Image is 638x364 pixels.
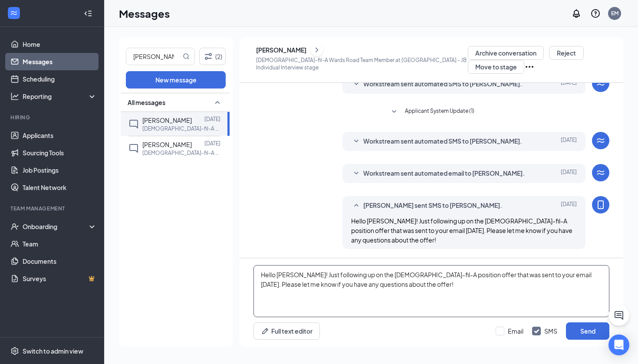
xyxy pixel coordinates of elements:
[142,116,192,124] span: [PERSON_NAME]
[10,347,19,355] svg: Settings
[142,149,220,157] p: [DEMOGRAPHIC_DATA]-fil-A Wards Road Sunshine Shift Team Member at [GEOGRAPHIC_DATA]
[595,200,606,210] svg: MobileSms
[256,56,468,71] p: [DEMOGRAPHIC_DATA]-fil-A Wards Road Team Member at [GEOGRAPHIC_DATA] - JB Individual Interview stage
[23,161,97,179] a: Job Postings
[10,222,19,231] svg: UserCheck
[204,140,220,147] p: [DATE]
[10,92,19,101] svg: Analysis
[23,92,97,101] div: Reporting
[590,8,601,19] svg: QuestionInfo
[10,114,95,121] div: Hiring
[23,36,97,53] a: Home
[253,322,320,340] button: Full text editorPen
[595,167,606,178] svg: WorkstreamLogo
[126,71,226,89] button: New message
[128,143,139,154] svg: ChatInactive
[389,107,474,117] button: SmallChevronDownApplicant System Update (1)
[566,322,609,340] button: Send
[23,235,97,253] a: Team
[351,136,362,147] svg: SmallChevronDown
[10,205,95,212] div: Team Management
[212,97,223,108] svg: SmallChevronUp
[126,48,181,65] input: Search
[142,141,192,148] span: [PERSON_NAME]
[561,200,577,211] span: [DATE]
[561,136,577,147] span: [DATE]
[561,79,577,89] span: [DATE]
[468,60,524,74] button: Move to stage
[23,70,97,88] a: Scheduling
[204,115,220,123] p: [DATE]
[608,334,629,355] div: Open Intercom Messenger
[23,222,89,231] div: Onboarding
[84,9,92,18] svg: Collapse
[614,310,624,321] svg: ChatActive
[608,305,629,326] button: ChatActive
[256,46,306,54] div: [PERSON_NAME]
[363,136,522,147] span: Workstream sent automated SMS to [PERSON_NAME].
[549,46,584,60] button: Reject
[405,107,474,117] span: Applicant System Update (1)
[363,200,502,211] span: [PERSON_NAME] sent SMS to [PERSON_NAME].
[351,168,362,179] svg: SmallChevronDown
[351,79,362,89] svg: SmallChevronDown
[363,79,522,89] span: Workstream sent automated SMS to [PERSON_NAME].
[261,327,270,335] svg: Pen
[128,119,139,129] svg: ChatInactive
[23,144,97,161] a: Sourcing Tools
[199,48,226,65] button: Filter (2)
[389,107,399,117] svg: SmallChevronDown
[10,9,18,17] svg: WorkstreamLogo
[571,8,582,19] svg: Notifications
[23,127,97,144] a: Applicants
[128,98,165,107] span: All messages
[23,270,97,287] a: SurveysCrown
[23,179,97,196] a: Talent Network
[595,78,606,89] svg: WorkstreamLogo
[142,125,220,132] p: [DEMOGRAPHIC_DATA]-fil-A Wards Road Team Member at [GEOGRAPHIC_DATA]
[23,347,83,355] div: Switch to admin view
[312,45,321,55] svg: ChevronRight
[595,135,606,146] svg: WorkstreamLogo
[611,10,618,17] div: EM
[524,62,535,72] svg: Ellipses
[253,265,609,317] textarea: Hello [PERSON_NAME]! Just following up on the [DEMOGRAPHIC_DATA]-fil-A position offer that was se...
[203,51,214,62] svg: Filter
[183,53,190,60] svg: MagnifyingGlass
[351,200,362,211] svg: SmallChevronUp
[351,217,572,244] span: Hello [PERSON_NAME]! Just following up on the [DEMOGRAPHIC_DATA]-fil-A position offer that was se...
[23,53,97,70] a: Messages
[468,46,544,60] button: Archive conversation
[23,253,97,270] a: Documents
[310,43,323,56] button: ChevronRight
[119,6,170,21] h1: Messages
[363,168,525,179] span: Workstream sent automated email to [PERSON_NAME].
[561,168,577,179] span: [DATE]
